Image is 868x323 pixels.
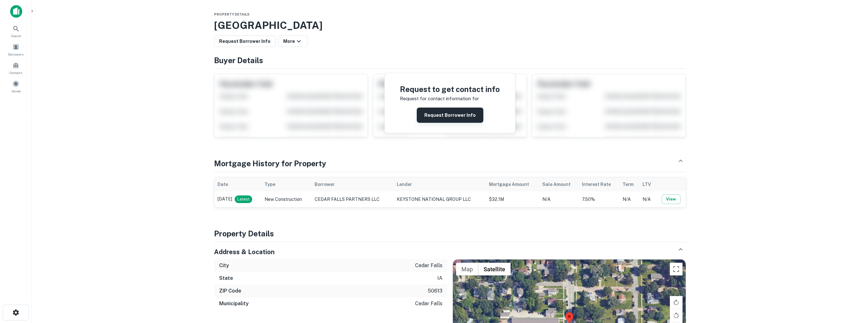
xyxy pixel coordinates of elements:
h4: Buyer Details [214,55,686,66]
a: Search [2,23,30,40]
h5: Address & Location [214,247,275,257]
th: Type [261,177,311,191]
p: ia [437,274,442,282]
span: Contacts [10,70,22,75]
button: Rotate map clockwise [670,296,682,309]
th: Term [619,177,639,191]
th: Sale Amount [539,177,579,191]
td: N/A [639,191,656,207]
h4: Request to get contact info [400,83,500,95]
button: Toggle fullscreen view [670,263,682,275]
p: 50613 [428,287,442,295]
h6: Municipality [219,300,249,307]
h6: State [219,274,233,282]
h4: Mortgage History for Property [214,158,326,169]
th: Mortgage Amount [486,177,539,191]
img: capitalize-icon.png [10,5,22,18]
button: Show street map [456,263,478,275]
button: Request Borrower Info [417,108,483,123]
td: CEDAR FALLS PARTNERS LLC [311,191,393,207]
th: Date [214,177,261,191]
td: N/A [619,191,639,207]
a: Contacts [2,59,30,76]
h6: City [219,262,229,269]
td: 7.50% [579,191,619,207]
h4: Property Details [214,228,686,239]
button: Show satellite imagery [478,263,511,275]
td: N/A [539,191,579,207]
button: Rotate map counterclockwise [670,309,682,322]
th: Lender [393,177,486,191]
span: Property Details [214,12,250,16]
span: Latest [235,196,252,202]
button: View [662,194,681,204]
a: Saved [2,78,30,95]
p: cedar falls [415,300,442,307]
p: Request for contact information for [400,95,479,102]
td: $32.1M [486,191,539,207]
h3: [GEOGRAPHIC_DATA] [214,18,686,33]
span: Search [11,33,21,38]
button: More [278,36,308,47]
h6: ZIP Code [219,287,241,295]
a: Borrowers [2,41,30,58]
span: Borrowers [8,52,23,57]
th: LTV [639,177,656,191]
span: Saved [11,89,21,94]
td: KEYSTONE NATIONAL GROUP LLC [393,191,486,207]
td: [DATE] [214,191,261,207]
th: Interest Rate [579,177,619,191]
th: Borrower [311,177,393,191]
iframe: Chat Widget [836,272,868,303]
button: Request Borrower Info [214,36,276,47]
td: New Construction [261,191,311,207]
p: cedar falls [415,262,442,269]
